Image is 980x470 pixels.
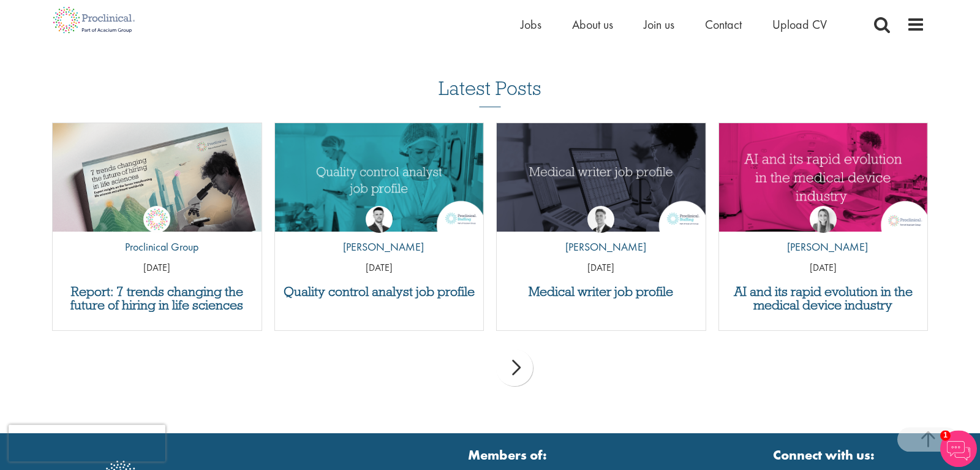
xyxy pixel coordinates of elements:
a: Jobs [521,17,541,32]
img: George Watson [587,206,614,233]
img: AI and Its Impact on the Medical Device Industry | Proclinical [719,123,928,232]
a: Joshua Godden [PERSON_NAME] [334,206,424,261]
img: Proclinical: Life sciences hiring trends report 2025 [53,123,262,241]
img: Proclinical Group [143,206,170,233]
a: Hannah Burke [PERSON_NAME] [778,206,868,261]
iframe: reCAPTCHA [9,425,165,461]
img: Hannah Burke [810,206,837,233]
a: Contact [705,17,742,32]
a: Link to a post [719,123,928,232]
a: AI and its rapid evolution in the medical device industry [725,285,922,312]
p: [DATE] [53,261,262,275]
strong: Members of: [299,445,715,464]
a: Join us [644,17,674,32]
p: [PERSON_NAME] [778,239,868,255]
a: Medical writer job profile [503,285,699,298]
strong: Connect with us: [773,445,877,464]
img: Joshua Godden [366,206,393,233]
img: Chatbot [940,430,977,467]
p: [PERSON_NAME] [556,239,646,255]
a: About us [572,17,613,32]
img: Medical writer job profile [497,123,706,232]
a: Quality control analyst job profile [281,285,478,298]
p: Proclinical Group [116,239,198,255]
a: Link to a post [53,123,262,232]
p: [PERSON_NAME] [334,239,424,255]
div: next [496,349,533,386]
a: Proclinical Group Proclinical Group [116,206,198,261]
p: [DATE] [719,261,928,275]
p: [DATE] [275,261,484,275]
a: Link to a post [275,123,484,232]
a: Upload CV [772,17,827,32]
a: Link to a post [497,123,706,232]
span: 1 [940,430,951,441]
a: George Watson [PERSON_NAME] [556,206,646,261]
img: quality control analyst job profile [275,123,484,232]
p: [DATE] [497,261,706,275]
a: Report: 7 trends changing the future of hiring in life sciences [59,285,255,312]
h3: Latest Posts [439,78,541,107]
